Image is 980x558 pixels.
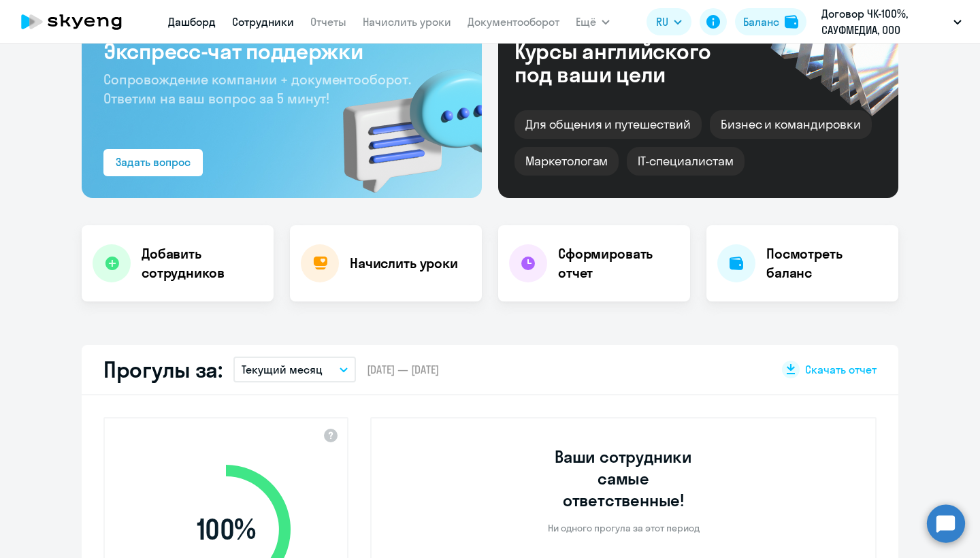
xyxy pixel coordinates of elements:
a: Начислить уроки [363,15,451,29]
span: Скачать отчет [805,362,877,377]
div: Бизнес и командировки [710,110,872,139]
button: Ещё [576,8,610,35]
span: Сопровождение компании + документооборот. Ответим на ваш вопрос за 5 минут! [103,71,411,107]
button: RU [647,8,691,35]
p: Ни одного прогула за этот период [548,522,700,534]
button: Задать вопрос [103,149,203,176]
div: IT-специалистам [627,147,744,176]
div: Задать вопрос [116,154,191,170]
button: Балансbalance [735,8,806,35]
h4: Посмотреть баланс [766,244,887,282]
div: Баланс [743,14,779,30]
div: Курсы английского под ваши цели [514,39,747,86]
span: [DATE] — [DATE] [367,362,439,377]
a: Отчеты [310,15,346,29]
a: Дашборд [168,15,216,29]
h3: Ваши сотрудники самые ответственные! [536,446,711,511]
div: Маркетологам [514,147,619,176]
img: balance [785,15,798,29]
button: Договор ЧК-100%, САУФМЕДИА, ООО [815,5,968,38]
button: Текущий месяц [233,357,356,382]
a: Сотрудники [232,15,294,29]
p: Текущий месяц [242,361,323,378]
a: Документооборот [468,15,559,29]
h4: Начислить уроки [350,254,458,273]
span: Ещё [576,14,596,30]
h4: Добавить сотрудников [142,244,263,282]
img: bg-img [323,45,482,198]
span: RU [656,14,668,30]
h3: Экспресс-чат поддержки [103,37,460,65]
h2: Прогулы за: [103,356,223,383]
span: 100 % [148,513,304,546]
p: Договор ЧК-100%, САУФМЕДИА, ООО [821,5,948,38]
h4: Сформировать отчет [558,244,679,282]
div: Для общения и путешествий [514,110,702,139]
